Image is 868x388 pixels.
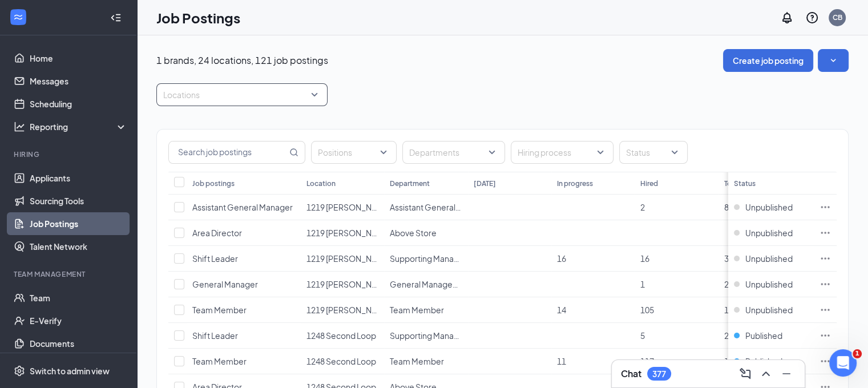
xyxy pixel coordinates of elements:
[728,172,814,195] th: Status
[169,142,287,163] input: Search job postings
[306,330,376,341] span: 1248 Second Loop
[757,365,775,383] button: ChevronUp
[745,227,793,239] span: Unpublished
[640,330,645,341] span: 5
[724,305,742,315] span: 1299
[745,330,782,341] span: Published
[30,167,127,189] a: Applicants
[306,253,391,264] span: 1219 [PERSON_NAME]
[192,279,258,289] span: General Manager
[30,332,127,355] a: Documents
[557,305,566,315] span: 14
[110,12,122,23] svg: Collapse
[724,253,738,264] span: 373
[621,367,641,380] h3: Chat
[192,356,247,366] span: Team Member
[390,356,444,366] span: Team Member
[30,235,127,258] a: Talent Network
[640,279,645,289] span: 1
[384,323,467,349] td: Supporting Management
[745,278,793,290] span: Unpublished
[640,253,649,264] span: 16
[384,220,467,246] td: Above Store
[301,195,384,220] td: 1219 Griffin
[301,272,384,297] td: 1219 Griffin
[192,330,238,341] span: Shift Leader
[390,279,473,289] span: General Management
[156,54,328,67] p: 1 brands, 24 locations, 121 job postings
[156,8,240,27] h1: Job Postings
[640,305,654,315] span: 105
[805,11,819,25] svg: QuestionInfo
[745,304,793,316] span: Unpublished
[390,253,484,264] span: Supporting Management
[192,202,293,212] span: Assistant General Manager
[724,356,742,366] span: 1444
[14,121,25,132] svg: Analysis
[390,305,444,315] span: Team Member
[14,269,125,279] div: Team Management
[745,201,793,213] span: Unpublished
[819,227,831,239] svg: Ellipses
[819,253,831,264] svg: Ellipses
[853,349,862,358] span: 1
[390,330,484,341] span: Supporting Management
[390,202,507,212] span: Assistant General Management
[468,172,551,195] th: [DATE]
[551,172,635,195] th: In progress
[819,201,831,213] svg: Ellipses
[384,349,467,374] td: Team Member
[652,369,666,379] div: 377
[306,202,391,212] span: 1219 [PERSON_NAME]
[384,272,467,297] td: General Management
[833,13,842,22] div: CB
[301,297,384,323] td: 1219 Griffin
[306,228,391,238] span: 1219 [PERSON_NAME]
[557,356,566,366] span: 11
[724,279,733,289] span: 28
[384,195,467,220] td: Assistant General Management
[192,179,235,188] div: Job postings
[384,246,467,272] td: Supporting Management
[780,11,794,25] svg: Notifications
[30,47,127,70] a: Home
[723,49,813,72] button: Create job posting
[829,349,857,377] iframe: Intercom live chat
[301,220,384,246] td: 1219 Griffin
[745,355,782,367] span: Published
[724,330,738,341] span: 212
[819,355,831,367] svg: Ellipses
[640,356,654,366] span: 117
[390,228,437,238] span: Above Store
[718,172,802,195] th: Total
[30,309,127,332] a: E-Verify
[192,253,238,264] span: Shift Leader
[30,365,110,377] div: Switch to admin view
[738,367,752,381] svg: ComposeMessage
[819,278,831,290] svg: Ellipses
[736,365,754,383] button: ComposeMessage
[777,365,796,383] button: Minimize
[301,323,384,349] td: 1248 Second Loop
[13,11,24,23] svg: WorkstreamLogo
[289,148,298,157] svg: MagnifyingGlass
[384,297,467,323] td: Team Member
[301,349,384,374] td: 1248 Second Loop
[14,149,125,159] div: Hiring
[306,305,391,315] span: 1219 [PERSON_NAME]
[745,253,793,264] span: Unpublished
[640,202,645,212] span: 2
[30,189,127,212] a: Sourcing Tools
[30,92,127,115] a: Scheduling
[724,202,733,212] span: 84
[306,279,391,289] span: 1219 [PERSON_NAME]
[819,330,831,341] svg: Ellipses
[306,356,376,366] span: 1248 Second Loop
[14,365,25,377] svg: Settings
[30,121,128,132] div: Reporting
[30,286,127,309] a: Team
[390,179,430,188] div: Department
[780,367,793,381] svg: Minimize
[192,305,247,315] span: Team Member
[635,172,718,195] th: Hired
